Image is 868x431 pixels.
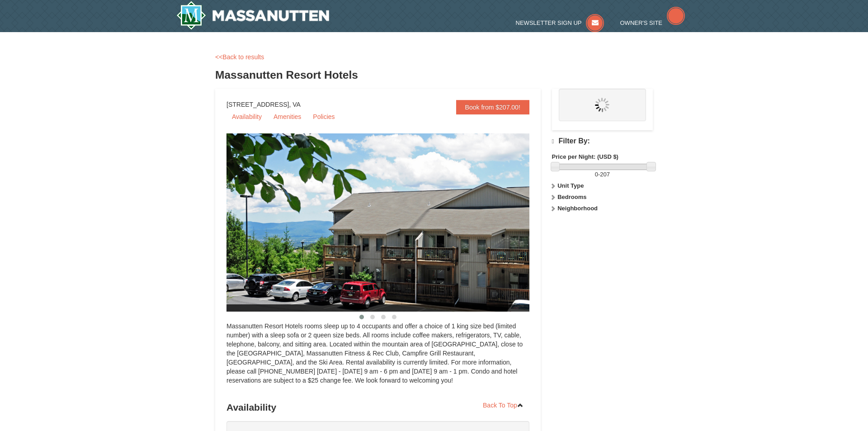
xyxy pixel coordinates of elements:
a: Book from $207.00! [456,100,529,114]
img: Massanutten Resort Logo [176,1,329,30]
a: Amenities [268,110,307,123]
img: 19219026-1-e3b4ac8e.jpg [226,133,552,312]
span: Newsletter Sign Up [516,19,582,26]
span: Owner's Site [620,19,663,26]
a: Back To Top [477,398,529,412]
a: Policies [307,110,340,123]
strong: Bedrooms [557,194,586,200]
img: wait.gif [595,98,609,112]
a: Newsletter Sign Up [516,19,604,26]
a: Availability [226,110,267,123]
strong: Unit Type [557,182,584,189]
div: Massanutten Resort Hotels rooms sleep up to 4 occupants and offer a choice of 1 king size bed (li... [226,322,529,394]
h3: Availability [226,398,529,417]
span: 0 [595,171,598,178]
a: Massanutten Resort [176,1,329,30]
a: Owner's Site [620,19,685,26]
h3: Massanutten Resort Hotels [215,66,653,84]
strong: Neighborhood [557,205,598,212]
span: 207 [600,171,610,178]
h4: Filter By: [552,137,653,146]
strong: Price per Night: (USD $) [552,153,618,160]
label: - [552,170,653,179]
a: <<Back to results [215,53,264,61]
